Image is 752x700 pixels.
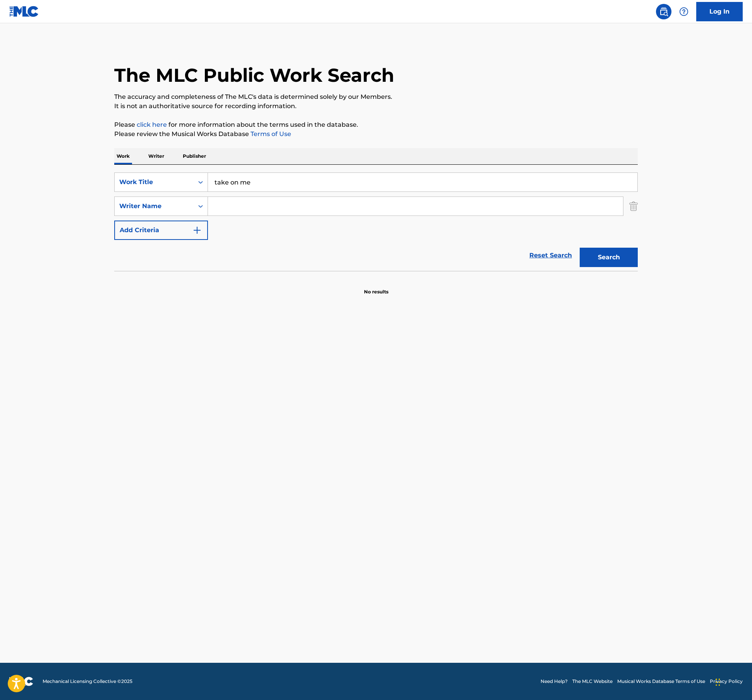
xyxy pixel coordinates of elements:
[9,6,39,17] img: MLC Logo
[716,671,720,694] div: Drag
[249,130,291,138] a: Terms of Use
[629,197,638,216] img: Delete Criterion
[114,172,638,271] form: Search Form
[192,226,202,235] img: 9d2ae6d4665cec9f34b9.svg
[114,148,132,164] p: Work
[572,678,613,685] a: The MLC Website
[114,129,638,139] p: Please review the Musical Works Database
[114,92,638,102] p: The accuracy and completeness of The MLC's data is determined solely by our Members.
[119,202,189,211] div: Writer Name
[525,247,576,264] a: Reset Search
[580,248,638,267] button: Search
[180,148,208,164] p: Publisher
[114,64,394,87] h1: The MLC Public Work Search
[696,2,743,21] a: Log In
[43,678,132,685] span: Mechanical Licensing Collective © 2025
[119,178,189,187] div: Work Title
[114,221,208,240] button: Add Criteria
[679,7,688,16] img: help
[114,102,638,111] p: It is not an authoritative source for recording information.
[541,678,568,685] a: Need Help?
[617,678,705,685] a: Musical Works Database Terms of Use
[114,120,638,129] p: Please for more information about the terms used in the database.
[9,677,33,686] img: logo
[146,148,167,164] p: Writer
[710,678,743,685] a: Privacy Policy
[364,279,388,295] p: No results
[656,4,671,19] a: Public Search
[676,4,692,19] div: Help
[137,121,167,128] a: click here
[713,663,752,700] iframe: Chat Widget
[659,7,668,16] img: search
